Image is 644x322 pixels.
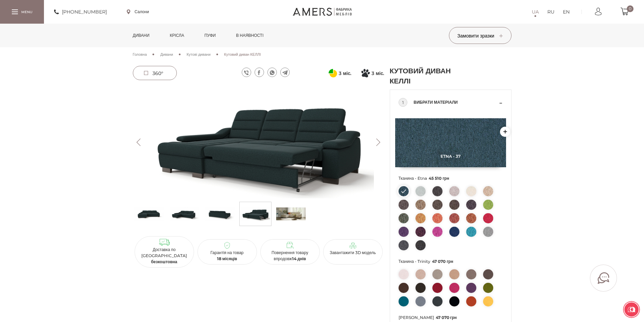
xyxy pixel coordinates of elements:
a: Пуфи [199,24,221,47]
p: Повернення товару впродовж [263,250,317,262]
span: Вибрати матеріали [414,98,498,106]
span: 45 510 грн [429,176,449,181]
span: 0 [627,5,634,12]
button: Next [373,139,384,146]
span: Тканина - Etna [399,174,503,183]
img: Кутовий диван КЕЛЛІ s-0 [134,204,164,224]
p: Гарантія на товар [200,250,254,262]
img: Кутовий диван КЕЛЛІ s-3 [241,204,270,224]
svg: Покупка частинами від Монобанку [361,69,370,77]
span: 47 070 грн [432,259,453,264]
a: Дивани [128,24,155,47]
span: Etna - 37 [395,154,506,159]
b: безкоштовна [151,259,177,264]
span: Тканина - Trinity [399,257,503,266]
a: Головна [133,51,147,57]
a: whatsapp [267,68,277,77]
img: Кутовий диван КЕЛЛІ -3 [133,86,384,198]
a: viber [242,68,251,77]
div: 1 [399,98,407,107]
a: Дивани [160,51,173,57]
svg: Оплата частинами від ПриватБанку [329,69,337,77]
span: 360° [152,70,163,76]
span: Дивани [160,52,173,57]
b: 14 днів [292,256,306,261]
a: EN [563,8,570,16]
p: Доставка по [GEOGRAPHIC_DATA] [137,247,191,265]
a: UA [532,8,539,16]
img: Etna - 37 [395,118,506,167]
span: 47 070 грн [436,315,457,320]
b: 18 місяців [217,256,237,261]
a: Кутові дивани [187,51,211,57]
span: Головна [133,52,147,57]
span: 3 міс. [372,69,384,77]
a: RU [547,8,554,16]
span: [PERSON_NAME] [399,313,503,322]
a: telegram [280,68,290,77]
h1: Кутовий диван КЕЛЛІ [390,66,468,86]
a: 360° [133,66,177,80]
span: Замовити зразки [457,33,503,39]
img: Кутовий диван КЕЛЛІ s-2 [205,204,235,224]
img: Кутовий диван КЕЛЛІ s-1 [170,204,199,224]
span: Кутові дивани [187,52,211,57]
button: Previous [133,139,145,146]
a: в наявності [231,24,268,47]
p: Завантажити 3D модель [326,250,380,256]
a: Салони [127,9,149,15]
button: Замовити зразки [449,27,511,44]
a: [PHONE_NUMBER] [54,8,107,16]
a: facebook [255,68,264,77]
span: 3 міс. [339,69,351,77]
a: Крісла [165,24,189,47]
img: s_ [276,204,306,224]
